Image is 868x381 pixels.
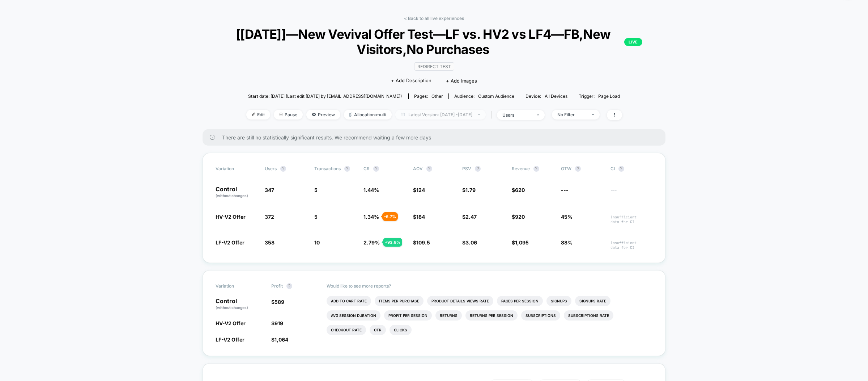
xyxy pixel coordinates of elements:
span: other [431,93,443,99]
span: Variation [216,166,255,172]
button: ? [618,166,624,172]
button: ? [344,166,350,172]
div: + 93.9 % [383,238,402,247]
span: 347 [265,187,274,193]
button: ? [286,283,292,289]
span: Transactions [314,166,341,171]
span: (without changes) [216,193,248,198]
span: 5 [314,187,318,193]
span: Insufficient data for CI [610,240,652,250]
span: 589 [275,299,284,305]
li: Avg Session Duration [327,310,380,321]
div: Trigger: [579,93,620,99]
span: 1,064 [275,336,288,343]
img: rebalance [349,113,352,117]
li: Pages Per Session [497,296,543,306]
span: (without changes) [216,305,248,310]
li: Add To Cart Rate [327,296,371,306]
span: AOV [413,166,423,171]
span: --- [561,187,569,193]
span: 919 [275,320,283,326]
span: 88% [561,239,573,246]
span: $ [271,336,288,343]
span: 3.06 [465,239,477,246]
img: end [592,114,594,115]
span: Pause [274,110,303,120]
span: CR [363,166,370,171]
div: Pages: [414,93,443,99]
span: 920 [515,214,525,220]
span: HV-V2 Offer [216,320,246,326]
span: 2.79 % [363,239,380,246]
li: Product Details Views Rate [427,296,493,306]
li: Clicks [390,325,412,335]
span: all devices [545,93,567,99]
span: OTW [561,166,601,172]
span: Start date: [DATE] (Last edit [DATE] by [EMAIL_ADDRESS][DOMAIN_NAME]) [248,93,402,99]
span: --- [610,188,652,198]
span: LF-V2 Offer [216,336,244,343]
span: CI [610,166,650,172]
span: $ [462,187,476,193]
span: PSV [462,166,471,171]
button: ? [575,166,581,172]
span: Insufficient data for CI [610,215,652,224]
span: Allocation: multi [344,110,392,120]
span: Custom Audience [478,93,514,99]
span: Page Load [598,93,620,99]
span: Profit [271,283,283,289]
span: Variation [216,283,255,289]
li: Ctr [370,325,386,335]
button: ? [426,166,432,172]
li: Subscriptions [521,310,560,321]
span: $ [413,214,425,220]
button: ? [373,166,379,172]
span: $ [462,239,477,246]
span: Device: [520,93,573,99]
span: Revenue [512,166,530,171]
span: 109.5 [416,239,430,246]
span: Preview [306,110,340,120]
li: Signups Rate [575,296,610,306]
span: 358 [265,239,275,246]
button: ? [533,166,539,172]
span: 124 [416,187,425,193]
button: ? [280,166,286,172]
span: 1.79 [465,187,476,193]
span: | [489,110,497,120]
span: $ [512,214,525,220]
button: ? [475,166,481,172]
span: 2.47 [465,214,477,220]
img: calendar [401,113,405,116]
span: There are still no statistically significant results. We recommend waiting a few more days [222,134,651,141]
span: 5 [314,214,318,220]
span: 45% [561,214,573,220]
p: Would like to see more reports? [327,283,652,289]
span: 10 [314,239,320,246]
span: $ [271,320,283,326]
li: Returns Per Session [465,310,518,321]
div: - 6.7 % [382,212,398,221]
span: $ [413,239,430,246]
span: LF-V2 Offer [216,239,244,246]
span: Edit [246,110,270,120]
div: users [502,112,531,118]
span: $ [512,187,525,193]
li: Subscriptions Rate [564,310,613,321]
span: 1.44 % [363,187,379,193]
span: + Add Description [391,77,431,84]
span: 184 [416,214,425,220]
span: [[DATE]]—New Vevival Offer Test—LF vs. HV2 vs LF4—FB,New Visitors,No Purchases [226,26,642,57]
img: end [537,114,539,116]
span: 620 [515,187,525,193]
p: LIVE [624,38,642,46]
img: end [478,114,480,115]
span: 1,095 [515,239,529,246]
span: $ [271,299,284,305]
span: Redirect Test [414,62,454,71]
div: No Filter [557,112,586,117]
span: 372 [265,214,274,220]
span: HV-V2 Offer [216,214,246,220]
span: Latest Version: [DATE] - [DATE] [395,110,486,120]
p: Control [216,186,258,198]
